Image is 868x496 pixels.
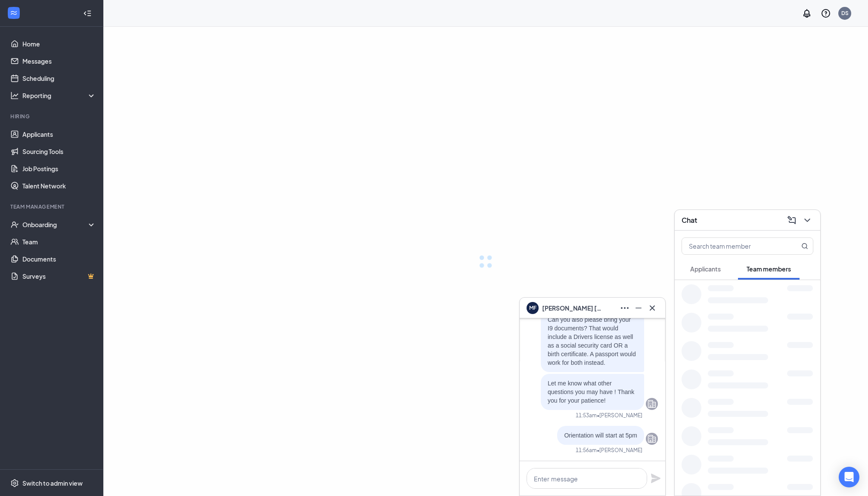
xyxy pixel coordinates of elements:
svg: Minimize [633,303,644,313]
a: Scheduling [22,70,96,87]
div: Onboarding [22,220,96,229]
a: Team [22,233,96,250]
button: Cross [645,301,658,315]
span: Applicants [690,265,721,273]
svg: Company [647,434,657,444]
div: Switch to admin view [22,479,83,487]
div: DS [841,9,849,17]
svg: ComposeMessage [787,215,797,225]
button: ComposeMessage [784,213,798,227]
div: Open Intercom Messenger [839,467,859,487]
svg: ChevronDown [802,215,812,225]
a: Job Postings [22,160,96,177]
div: 11:53am [576,412,597,419]
svg: WorkstreamLogo [9,9,18,17]
span: • [PERSON_NAME] [597,447,642,454]
svg: MagnifyingGlass [801,243,808,250]
a: Talent Network [22,177,96,194]
div: 11:56am [576,447,597,454]
svg: Company [647,399,657,409]
div: Team Management [10,203,94,210]
div: Reporting [22,91,96,100]
span: Orientation will start at 5pm [564,432,637,439]
svg: QuestionInfo [821,8,831,18]
a: Sourcing Tools [22,143,96,160]
span: • [PERSON_NAME] [597,412,642,419]
svg: Settings [10,479,19,487]
h3: Chat [682,216,697,225]
span: [PERSON_NAME] [PERSON_NAME] [542,303,602,313]
svg: Ellipses [620,303,630,313]
svg: Plane [651,473,661,484]
svg: Collapse [83,9,92,18]
svg: UserCheck [10,220,19,229]
div: Hiring [10,113,94,120]
svg: Analysis [10,91,19,100]
span: Team members [747,265,791,273]
input: Search team member [682,238,784,254]
svg: Notifications [802,8,812,18]
span: Let me know what other questions you may have ! Thank you for your patience! [548,380,634,404]
a: Applicants [22,126,96,143]
a: Messages [22,52,96,70]
button: Minimize [631,301,645,315]
svg: Cross [647,303,657,313]
a: Home [22,35,96,52]
button: Ellipses [617,301,631,315]
button: ChevronDown [800,213,813,227]
a: Documents [22,250,96,268]
a: SurveysCrown [22,268,96,285]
